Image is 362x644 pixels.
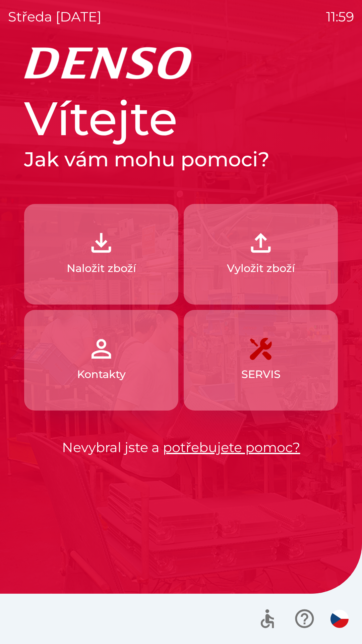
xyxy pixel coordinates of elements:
[24,47,338,79] img: Logo
[184,204,338,305] button: Vyložit zboží
[67,260,136,276] p: Naložit zboží
[163,439,300,455] a: potřebujete pomoc?
[86,334,116,364] img: 072f4d46-cdf8-44b2-b931-d189da1a2739.png
[227,260,295,276] p: Vyložit zboží
[86,228,116,258] img: 918cc13a-b407-47b8-8082-7d4a57a89498.png
[330,610,349,628] img: cs flag
[24,437,338,458] p: Nevybral jste a
[24,90,338,147] h1: Vítejte
[8,7,102,27] p: středa [DATE]
[246,334,276,364] img: 7408382d-57dc-4d4c-ad5a-dca8f73b6e74.png
[326,7,354,27] p: 11:59
[77,366,126,382] p: Kontakty
[184,310,338,411] button: SERVIS
[24,147,338,172] h2: Jak vám mohu pomoci?
[24,204,178,305] button: Naložit zboží
[241,366,281,382] p: SERVIS
[24,310,178,411] button: Kontakty
[246,228,276,258] img: 2fb22d7f-6f53-46d3-a092-ee91fce06e5d.png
